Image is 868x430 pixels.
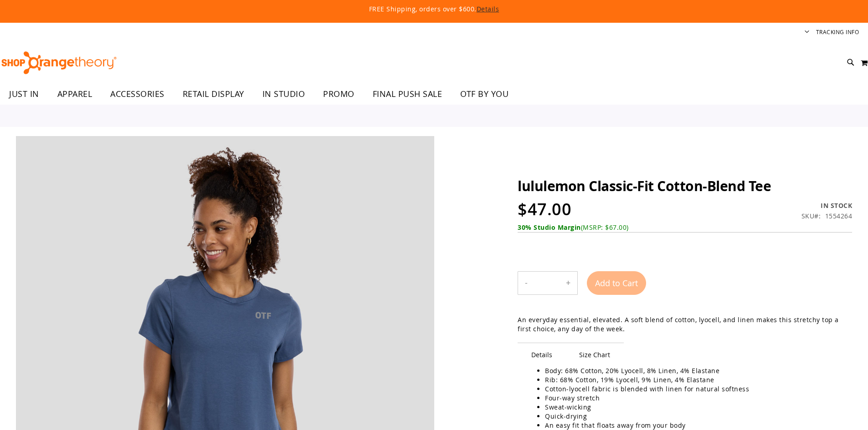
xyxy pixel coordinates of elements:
[801,201,853,210] div: Availability
[314,84,364,105] a: PROMO
[183,84,244,104] span: RETAIL DISPLAY
[801,201,853,210] div: In stock
[545,403,843,412] li: Sweat-wicking
[534,272,559,294] input: Product quantity
[518,177,771,195] span: lululemon Classic-Fit Cotton-Blend Tee
[57,84,92,104] span: APPAREL
[518,315,852,334] div: An everyday essential, elevated. A soft blend of cotton, lyocell, and linen makes this stretchy t...
[825,212,853,221] div: 1554264
[9,84,39,104] span: JUST IN
[545,366,843,375] li: Body: 68% Cotton, 20% Lyocell, 8% Linen, 4% Elastane
[48,84,102,104] a: APPAREL
[253,84,314,105] a: IN STUDIO
[110,84,164,104] span: ACCESSORIES
[545,394,843,403] li: Four-way stretch
[262,84,305,104] span: IN STUDIO
[518,198,571,220] span: $47.00
[477,5,499,13] a: Details
[545,384,843,394] li: Cotton-lyocell fabric is blended with linen for natural softness
[518,343,566,366] span: Details
[518,223,581,232] b: 30% Studio Margin
[161,5,708,14] p: FREE Shipping, orders over $600.
[451,84,518,105] a: OTF BY YOU
[545,375,843,384] li: Rib: 68% Cotton, 19% Lyocell, 9% Linen, 4% Elastane
[559,272,577,294] button: Increase product quantity
[805,28,809,37] button: Account menu
[545,412,843,421] li: Quick-drying
[518,223,852,232] div: (MSRP: $67.00)
[373,84,442,104] span: FINAL PUSH SALE
[518,272,534,294] button: Decrease product quantity
[545,421,843,430] li: An easy fit that floats away from your body
[364,84,452,105] a: FINAL PUSH SALE
[816,28,859,36] a: Tracking Info
[801,212,821,220] strong: SKU
[460,84,508,104] span: OTF BY YOU
[323,84,354,104] span: PROMO
[101,84,174,105] a: ACCESSORIES
[565,343,624,366] span: Size Chart
[174,84,253,105] a: RETAIL DISPLAY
